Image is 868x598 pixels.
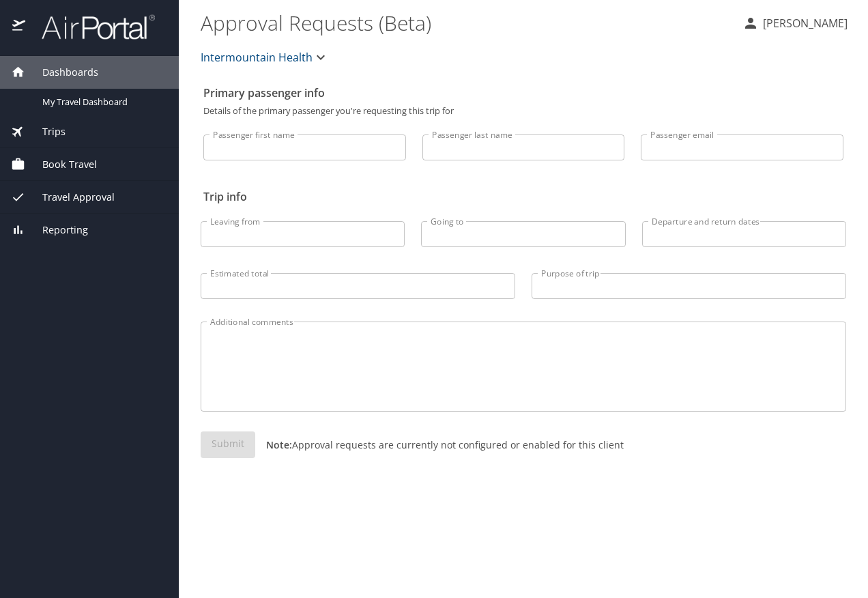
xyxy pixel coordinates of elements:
span: Dashboards [25,65,98,80]
h2: Trip info [203,186,843,208]
span: Travel Approval [25,190,115,205]
strong: Note: [266,438,292,451]
h2: Primary passenger info [203,82,843,104]
p: Details of the primary passenger you're requesting this trip for [203,106,843,115]
button: Intermountain Health [195,44,334,71]
span: Book Travel [25,157,97,172]
h1: Approval Requests (Beta) [201,1,732,44]
p: Approval requests are currently not configured or enabled for this client [255,438,624,452]
img: airportal-logo.png [27,14,155,40]
span: My Travel Dashboard [42,96,162,109]
span: Intermountain Health [201,48,313,67]
p: [PERSON_NAME] [759,15,848,31]
span: Reporting [25,223,88,238]
button: [PERSON_NAME] [737,11,853,35]
img: icon-airportal.png [12,14,27,40]
span: Trips [25,124,66,139]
